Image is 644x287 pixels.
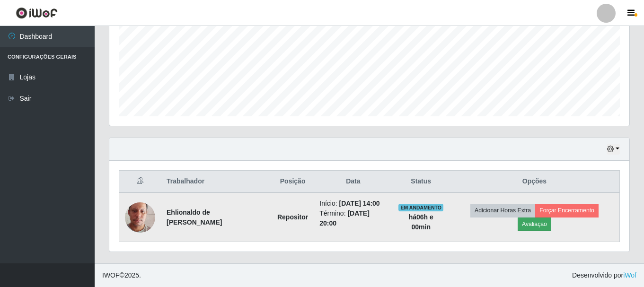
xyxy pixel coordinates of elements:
[623,271,636,279] a: iWof
[319,209,387,228] li: Término:
[535,204,599,217] button: Forçar Encerramento
[518,217,551,231] button: Avaliação
[16,7,58,19] img: CoreUI Logo
[398,204,443,211] span: EM ANDAMENTO
[161,171,272,193] th: Trabalhador
[125,191,155,244] img: 1675087680149.jpeg
[409,213,433,231] strong: há 06 h e 00 min
[272,171,314,193] th: Posição
[102,271,120,279] span: IWOF
[102,270,141,280] span: © 2025 .
[314,171,392,193] th: Data
[470,204,535,217] button: Adicionar Horas Extra
[319,199,387,209] li: Início:
[167,209,222,226] strong: Ehlionaldo de [PERSON_NAME]
[450,171,620,193] th: Opções
[277,213,308,221] strong: Repositor
[393,171,450,193] th: Status
[339,200,380,207] time: [DATE] 14:00
[572,270,636,280] span: Desenvolvido por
